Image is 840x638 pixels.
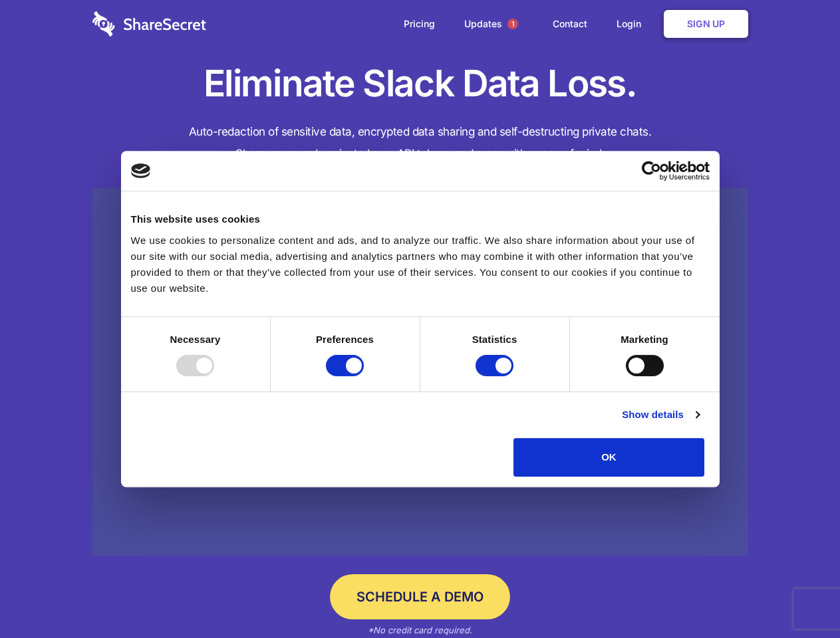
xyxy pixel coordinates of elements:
div: We use cookies to personalize content and ads, and to analyze our traffic. We also share informat... [131,233,710,296]
a: Sign Up [664,10,748,38]
strong: Statistics [472,334,517,345]
a: Usercentrics Cookiebot - opens in a new window [593,161,710,181]
em: *No credit card required. [368,625,472,635]
strong: Preferences [316,334,374,345]
strong: Necessary [170,334,221,345]
a: Schedule a Demo [330,574,510,619]
button: OK [513,438,704,477]
a: Login [603,3,661,45]
h1: Eliminate Slack Data Loss. [92,60,748,108]
strong: Marketing [621,334,668,345]
span: 1 [507,19,518,29]
a: Pricing [390,3,448,45]
div: This website uses cookies [131,211,710,227]
a: Contact [539,3,601,45]
h4: Auto-redaction of sensitive data, encrypted data sharing and self-destructing private chats. Shar... [92,121,748,165]
a: Show details [622,407,699,423]
a: Wistia video thumbnail [92,187,748,556]
img: logo [131,163,151,178]
img: logo-wordmark-white-trans-d4663122ce5f474addd5e946df7df03e33cb6a1c49d2221995e7729f52c070b2.svg [92,11,206,37]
